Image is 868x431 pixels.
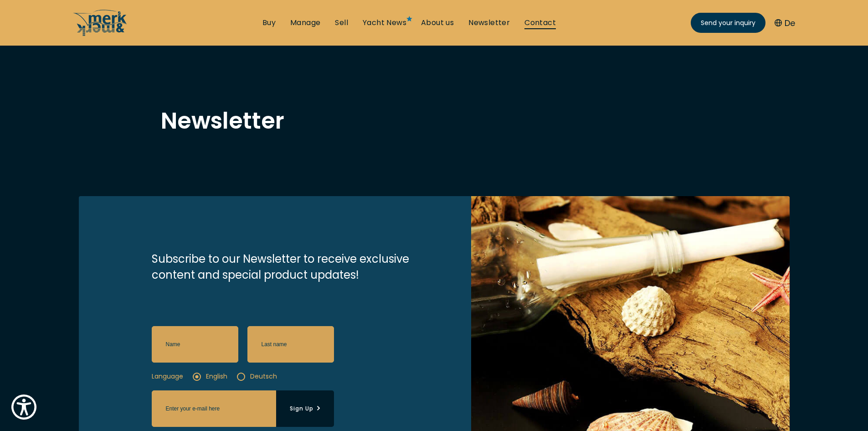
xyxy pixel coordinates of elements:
[9,392,39,422] button: Show Accessibility Preferences
[161,109,708,132] h1: Newsletter
[73,29,128,39] a: /
[421,18,454,28] a: About us
[152,326,238,363] input: Name
[335,18,348,28] a: Sell
[236,372,277,381] label: Deutsch
[468,18,510,28] a: Newsletter
[152,390,276,427] input: Enter your e-mail here
[691,13,765,33] a: Send your inquiry
[524,18,556,28] a: Contact
[276,390,334,427] button: Sign Up
[152,251,440,283] p: Subscribe to our Newsletter to receive exclusive content and special product updates!
[290,18,320,28] a: Manage
[247,326,334,363] input: Last name
[775,17,795,29] button: De
[363,18,406,28] a: Yacht News
[262,18,276,28] a: Buy
[192,372,227,381] label: English
[152,372,183,381] strong: Language
[701,18,755,28] span: Send your inquiry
